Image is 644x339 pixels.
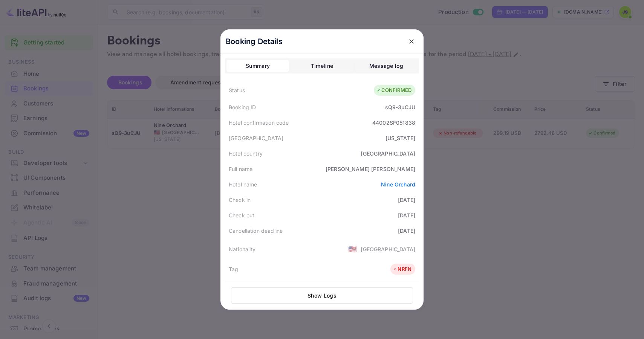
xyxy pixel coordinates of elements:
[229,227,283,235] div: Cancellation deadline
[355,60,418,72] button: Message log
[376,87,411,94] div: CONFIRMED
[226,36,283,47] p: Booking Details
[361,150,415,157] div: [GEOGRAPHIC_DATA]
[226,60,289,72] button: Summary
[229,134,284,142] div: [GEOGRAPHIC_DATA]
[392,266,411,273] div: NRFN
[229,150,263,157] div: Hotel country
[291,60,353,72] button: Timeline
[348,242,357,256] span: United States
[398,227,415,235] div: [DATE]
[405,35,418,48] button: close
[369,61,403,70] div: Message log
[372,119,415,127] div: 44002SF051838
[229,165,252,173] div: Full name
[229,245,256,253] div: Nationality
[385,134,416,142] div: [US_STATE]
[231,287,413,304] button: Show Logs
[229,86,245,94] div: Status
[229,265,238,273] div: Tag
[361,245,415,253] div: [GEOGRAPHIC_DATA]
[229,196,251,204] div: Check in
[326,165,415,173] div: [PERSON_NAME] [PERSON_NAME]
[229,180,257,188] div: Hotel name
[229,119,289,127] div: Hotel confirmation code
[246,61,270,70] div: Summary
[229,211,254,219] div: Check out
[398,211,415,219] div: [DATE]
[398,196,415,204] div: [DATE]
[385,103,415,111] div: sQ9-3uCJU
[229,103,256,111] div: Booking ID
[311,61,333,70] div: Timeline
[381,181,415,188] a: Nine Orchard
